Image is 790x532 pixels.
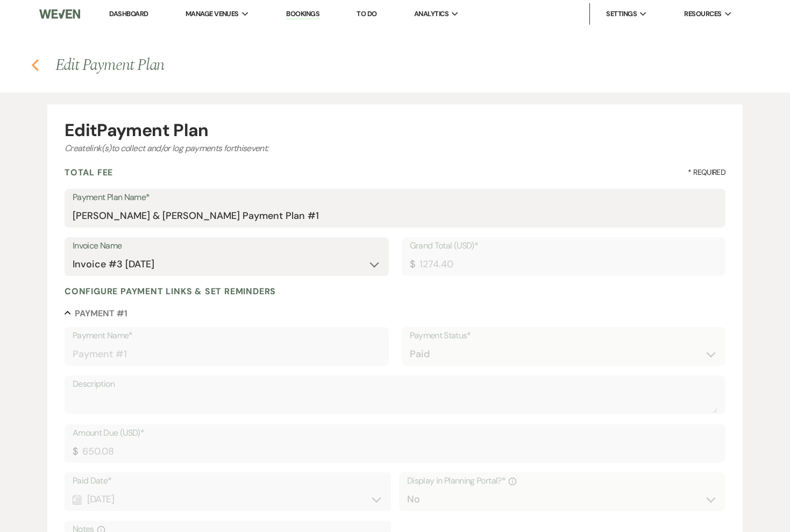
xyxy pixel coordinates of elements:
a: Bookings [286,9,319,19]
a: Dashboard [109,9,148,18]
button: Payment #1 [65,308,127,318]
label: Payment Name* [73,328,381,344]
span: * Required [688,167,725,178]
label: Invoice Name [73,238,381,254]
img: Weven Logo [39,3,80,25]
span: Analytics [414,9,449,19]
h5: Payment # 1 [75,308,127,320]
div: [DATE] [73,489,383,510]
h4: Configure payment links & set reminders [65,286,276,297]
div: $ [410,257,415,272]
label: Description [73,377,717,392]
label: Grand Total (USD)* [410,238,718,254]
label: Display in Planning Portal?* [407,473,717,489]
div: Edit Payment Plan [65,122,725,139]
label: Payment Status* [410,328,718,344]
h4: Total Fee [65,167,113,178]
label: Amount Due (USD)* [73,425,717,441]
label: Paid Date* [73,473,383,489]
span: Edit Payment Plan [55,53,165,77]
div: Create link(s) to collect and/or log payments for this event: [65,142,725,155]
span: Settings [606,9,637,19]
span: Resources [684,9,721,19]
span: Manage Venues [186,9,239,19]
a: To Do [357,9,376,18]
div: $ [73,444,77,459]
label: Payment Plan Name* [73,190,717,205]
